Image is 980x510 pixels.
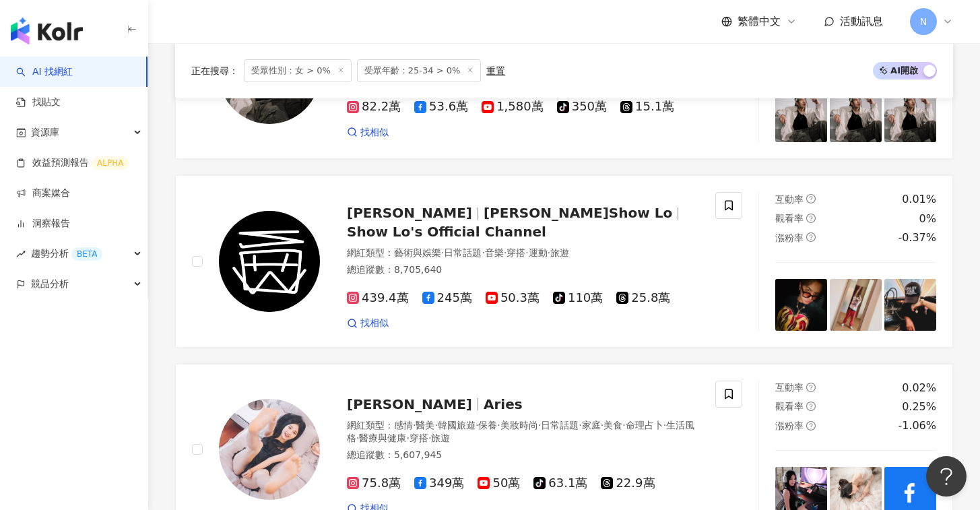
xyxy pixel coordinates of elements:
[438,420,476,431] span: 韓國旅遊
[406,433,409,443] span: ·
[484,396,523,412] span: Aries
[347,419,699,445] div: 網紅類型 ：
[478,476,520,490] span: 50萬
[444,247,482,258] span: 日常話題
[476,420,478,431] span: ·
[898,418,936,433] div: -1.06%
[428,433,431,443] span: ·
[775,420,804,431] span: 漲粉率
[775,401,804,412] span: 觀看率
[16,96,61,109] a: 找貼文
[497,420,500,431] span: ·
[775,382,804,393] span: 互動率
[360,317,389,330] span: 找相似
[431,433,450,443] span: 旅遊
[806,402,816,411] span: question-circle
[533,476,587,490] span: 63.1萬
[500,420,538,431] span: 美妝時尚
[902,192,936,207] div: 0.01%
[919,212,936,226] div: 0%
[902,400,936,414] div: 0.25%
[16,156,129,170] a: 效益預測報告ALPHA
[414,100,468,114] span: 53.6萬
[830,279,882,331] img: post-image
[806,214,816,223] span: question-circle
[525,247,528,258] span: ·
[347,263,699,277] div: 總追蹤數 ： 8,705,640
[486,291,540,305] span: 50.3萬
[486,65,505,76] div: 重置
[347,224,546,240] span: Show Lo's Official Channel
[775,279,827,331] img: post-image
[541,420,579,431] span: 日常話題
[414,476,464,490] span: 349萬
[31,238,102,269] span: 趨勢分析
[529,247,548,258] span: 運動
[482,247,484,258] span: ·
[356,433,359,443] span: ·
[738,14,781,29] span: 繁體中文
[413,420,416,431] span: ·
[359,433,406,443] span: 醫療與健康
[347,126,389,139] a: 找相似
[175,175,953,347] a: KOL Avatar[PERSON_NAME][PERSON_NAME]Show LoShow Lo's Official Channel網紅類型：藝術與娛樂·日常話題·音樂·穿搭·運動·旅遊總...
[347,476,401,490] span: 75.8萬
[219,211,320,312] img: KOL Avatar
[806,421,816,431] span: question-circle
[357,59,482,82] span: 受眾年齡：25-34 > 0%
[902,381,936,395] div: 0.02%
[775,90,827,142] img: post-image
[410,433,428,443] span: 穿搭
[347,291,409,305] span: 439.4萬
[394,247,441,258] span: 藝術與娛樂
[434,420,437,431] span: ·
[601,476,655,490] span: 22.9萬
[484,205,672,221] span: [PERSON_NAME]Show Lo
[898,230,936,245] div: -0.37%
[244,59,352,82] span: 受眾性別：女 > 0%
[830,90,882,142] img: post-image
[806,232,816,242] span: question-circle
[16,187,70,200] a: 商案媒合
[31,117,59,148] span: 資源庫
[775,232,804,243] span: 漲粉率
[416,420,434,431] span: 醫美
[16,65,73,79] a: searchAI 找網紅
[485,247,504,258] span: 音樂
[504,247,507,258] span: ·
[603,420,622,431] span: 美食
[71,247,102,261] div: BETA
[538,420,541,431] span: ·
[926,456,967,497] iframe: Help Scout Beacon - Open
[31,269,69,299] span: 競品分析
[920,14,927,29] span: N
[582,420,601,431] span: 家庭
[806,194,816,203] span: question-circle
[663,420,666,431] span: ·
[548,247,550,258] span: ·
[579,420,581,431] span: ·
[616,291,670,305] span: 25.8萬
[482,100,544,114] span: 1,580萬
[347,317,389,330] a: 找相似
[620,100,674,114] span: 15.1萬
[11,18,83,44] img: logo
[219,399,320,500] img: KOL Avatar
[347,205,472,221] span: [PERSON_NAME]
[422,291,472,305] span: 245萬
[557,100,607,114] span: 350萬
[626,420,663,431] span: 命理占卜
[601,420,603,431] span: ·
[478,420,497,431] span: 保養
[347,247,699,260] div: 網紅類型 ：
[347,449,699,462] div: 總追蹤數 ： 5,607,945
[441,247,444,258] span: ·
[347,100,401,114] span: 82.2萬
[16,217,70,230] a: 洞察報告
[775,194,804,205] span: 互動率
[622,420,625,431] span: ·
[840,15,883,28] span: 活動訊息
[884,279,936,331] img: post-image
[16,249,26,259] span: rise
[347,396,472,412] span: [PERSON_NAME]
